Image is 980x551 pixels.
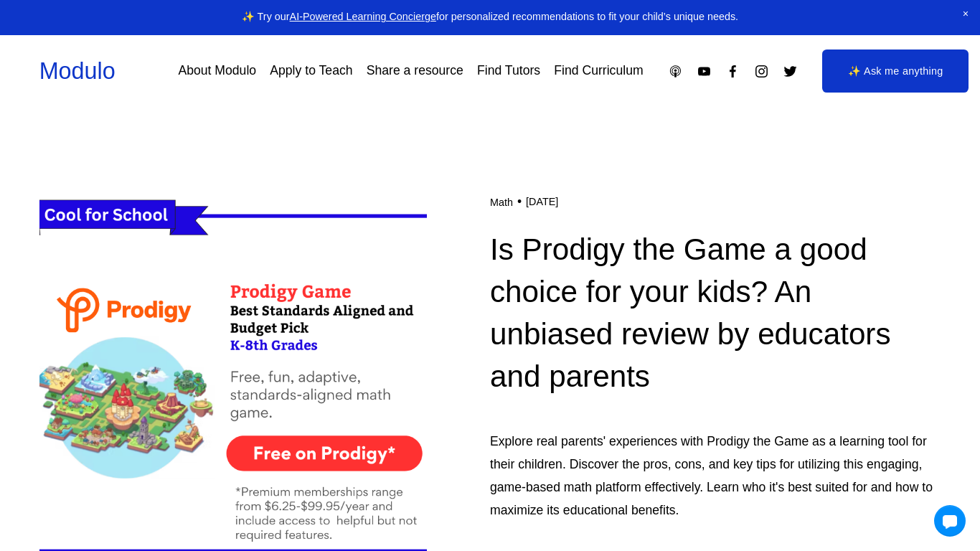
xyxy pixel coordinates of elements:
[490,232,891,393] a: Is Prodigy the Game a good choice for your kids? An unbiased review by educators and parents
[668,64,683,79] a: Apple Podcasts
[783,64,798,79] a: Twitter
[822,50,969,93] a: ✨ Ask me anything
[490,197,513,208] a: Math
[754,64,769,79] a: Instagram
[477,59,540,84] a: Find Tutors
[725,64,740,79] a: Facebook
[367,59,463,84] a: Share a resource
[270,59,352,84] a: Apply to Teach
[490,430,941,522] p: Explore real parents' experiences with Prodigy the Game as a learning tool for their children. Di...
[290,11,436,22] a: AI-Powered Learning Concierge
[697,64,712,79] a: YouTube
[178,59,256,84] a: About Modulo
[526,196,558,208] time: [DATE]
[554,59,643,84] a: Find Curriculum
[39,58,116,84] a: Modulo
